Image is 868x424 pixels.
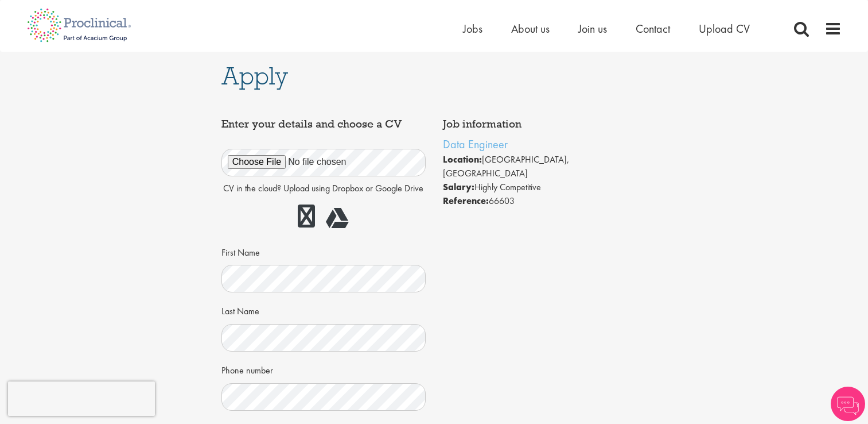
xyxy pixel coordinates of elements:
[636,21,670,36] a: Contact
[221,60,288,91] span: Apply
[463,21,482,36] a: Jobs
[221,301,259,318] label: Last Name
[443,195,489,207] strong: Reference:
[831,387,865,421] img: Chatbot
[8,381,155,416] iframe: reCAPTCHA
[443,153,647,180] li: [GEOGRAPHIC_DATA], [GEOGRAPHIC_DATA]
[221,182,426,195] p: CV in the cloud? Upload using Dropbox or Google Drive
[221,118,426,130] h4: Enter your details and choose a CV
[443,137,508,152] a: Data Engineer
[511,21,550,36] a: About us
[699,21,750,36] a: Upload CV
[443,153,482,165] strong: Location:
[578,21,607,36] a: Join us
[443,181,474,193] strong: Salary:
[443,180,647,194] li: Highly Competitive
[443,194,647,208] li: 66603
[443,118,647,130] h4: Job information
[221,242,260,260] label: First Name
[221,360,273,377] label: Phone number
